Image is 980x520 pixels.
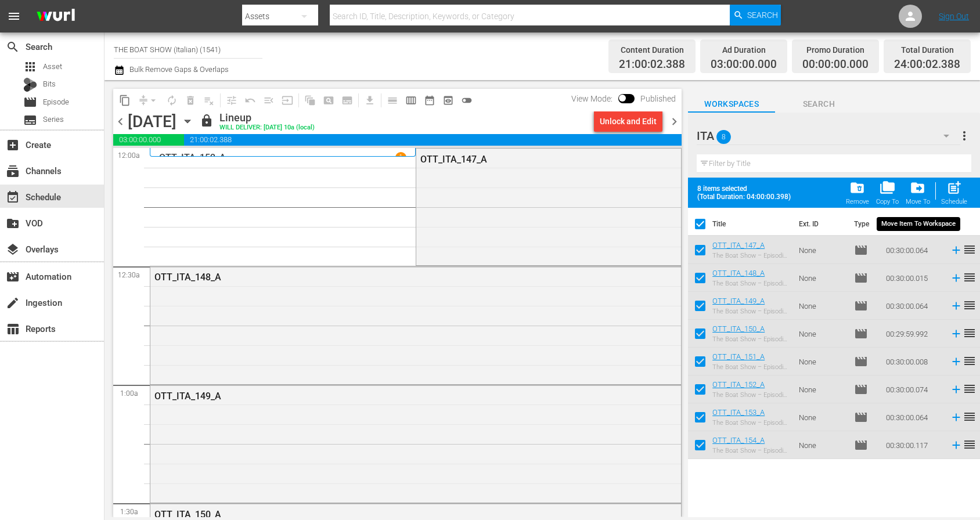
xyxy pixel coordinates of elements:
[775,97,862,111] span: Search
[43,114,64,125] span: Series
[420,154,621,165] div: OTT_ITA_147_A
[697,120,960,152] div: ITA
[338,91,356,110] span: Create Series Block
[6,190,20,204] span: Schedule
[881,292,945,320] td: 00:30:00.064
[319,91,338,110] span: Create Search Block
[43,61,62,73] span: Asset
[712,324,765,333] a: OTT_ITA_150_A
[957,122,971,150] button: more_vert
[600,111,657,132] div: Unlock and Edit
[881,375,945,403] td: 00:30:00.074
[461,95,473,106] span: toggle_off
[881,264,945,292] td: 00:30:00.015
[802,58,869,71] span: 00:00:00.000
[128,65,229,74] span: Bulk Remove Gaps & Overlaps
[6,270,20,284] span: Automation
[846,198,869,205] div: Remove
[854,243,868,257] span: Episode
[712,380,765,389] a: OTT_ITA_152_A
[881,236,945,264] td: 00:30:00.064
[159,152,226,163] p: OTT_ITA_152_A
[712,335,790,343] div: The Boat Show – Episodio 150
[219,111,315,124] div: Lineup
[950,439,963,452] svg: Add to Schedule
[881,403,945,431] td: 00:30:00.064
[712,241,765,250] a: OTT_ITA_147_A
[712,363,790,371] div: The Boat Show – Episodio 151
[902,176,934,209] button: Move To
[712,269,765,277] a: OTT_ITA_148_A
[619,42,685,58] div: Content Duration
[7,9,21,23] span: menu
[688,97,775,111] span: Workspaces
[711,42,777,58] div: Ad Duration
[635,94,682,103] span: Published
[116,91,134,110] span: Copy Lineup
[712,436,765,445] a: OTT_ITA_154_A
[154,509,615,520] div: OTT_ITA_150_A
[712,252,790,259] div: The Boat Show – Episodio 147
[712,419,790,427] div: The Boat Show – Episodio 153
[963,298,977,312] span: reorder
[712,352,765,361] a: OTT_ITA_151_A
[697,185,796,193] span: 8 items selected
[794,236,849,264] td: None
[854,327,868,341] span: Episode
[712,308,790,315] div: The Boat Show – Episodio 149
[119,95,131,106] span: content_copy
[6,243,20,257] span: Overlays
[399,153,403,161] p: 1
[28,3,84,30] img: ans4CAIJ8jUAAAAAAAAAAAAAAAAAAAAAAAAgQb4GAAAAAAAAAAAAAAAAAAAAAAAAJMjXAAAAAAAAAAAAAAAAAAAAAAAAgAT5G...
[712,408,765,417] a: OTT_ITA_153_A
[113,134,184,146] span: 03:00:00.000
[854,382,868,396] span: Episode
[938,176,971,209] button: Schedule
[906,198,930,205] div: Move To
[950,244,963,257] svg: Add to Schedule
[957,129,971,143] span: more_vert
[619,58,685,71] span: 21:00:02.388
[43,96,69,108] span: Episode
[794,403,849,431] td: None
[854,355,868,369] span: Episode
[402,91,420,110] span: Week Calendar View
[794,320,849,348] td: None
[963,270,977,284] span: reorder
[910,180,925,196] span: drive_file_move
[424,95,435,106] span: date_range_outlined
[876,198,899,205] div: Copy To
[854,299,868,313] span: Episode
[6,40,20,54] span: Search
[854,410,868,424] span: Episode
[712,447,790,454] div: The Boat Show – Episodio 154
[439,91,457,110] span: View Backup
[963,410,977,424] span: reorder
[667,114,682,129] span: chevron_right
[618,94,626,102] span: Toggle to switch from Published to Draft view.
[950,327,963,340] svg: Add to Schedule
[747,5,778,26] span: Search
[939,12,969,21] a: Sign Out
[950,383,963,396] svg: Add to Schedule
[881,348,945,375] td: 00:30:00.008
[200,114,214,128] span: lock
[128,112,176,131] div: [DATE]
[946,180,962,196] span: post_add
[712,208,792,240] th: Title
[894,58,960,71] span: 24:00:02.388
[405,95,417,106] span: calendar_view_week_outlined
[938,176,971,209] span: Add to Schedule
[6,216,20,230] span: VOD
[181,91,200,110] span: Select an event to delete
[941,198,967,205] div: Schedule
[23,95,37,109] span: Episode
[794,375,849,403] td: None
[712,297,765,305] a: OTT_ITA_149_A
[854,271,868,285] span: Episode
[794,292,849,320] td: None
[379,89,402,111] span: Day Calendar View
[802,42,869,58] div: Promo Duration
[241,91,260,110] span: Revert to Primary Episode
[6,296,20,310] span: Ingestion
